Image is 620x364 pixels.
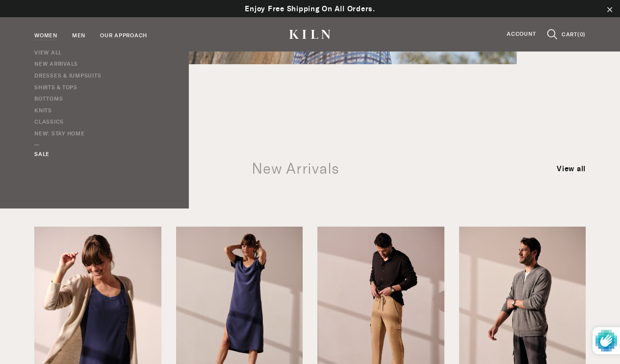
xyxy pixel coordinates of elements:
[34,82,101,94] a: Shirts & Tops
[34,31,57,41] a: Women
[100,31,147,41] a: Our Approach
[34,47,101,59] a: View All
[10,3,610,15] p: Enjoy Free Shipping On All Orders.
[562,31,580,38] span: CART(
[72,31,85,41] a: Men
[34,58,101,70] a: New Arrivals
[34,145,101,160] a: SALE
[583,31,586,38] span: )
[34,93,101,105] a: Bottoms
[34,116,101,128] a: Classics
[34,160,586,178] h2: New Arrivals
[34,128,101,140] a: New: Stay Home
[499,30,543,39] a: Account
[34,105,101,117] a: Knits
[34,70,101,82] a: Dresses & Jumpsuits
[557,160,586,175] a: View all
[595,327,617,354] img: Protected by hCaptcha
[562,32,586,38] a: CART(0)
[580,31,584,38] span: 0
